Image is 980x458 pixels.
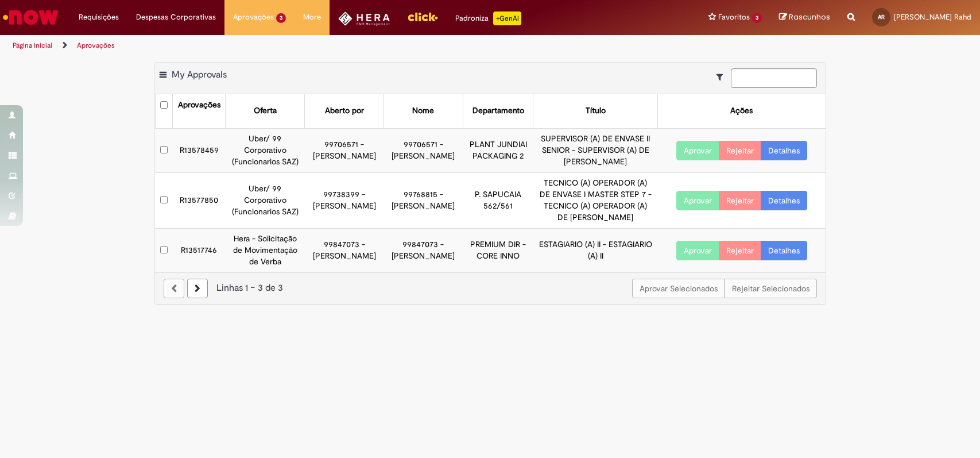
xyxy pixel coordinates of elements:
button: Aprovar [676,191,719,210]
div: Título [586,105,606,117]
img: HeraLogo.png [338,11,390,26]
div: Nome [412,105,434,117]
div: Departamento [472,105,524,117]
span: Aprovações [233,11,274,23]
button: Rejeitar [719,191,761,210]
button: Rejeitar [719,141,761,160]
i: Mostrar filtros para: Suas Solicitações [716,73,729,81]
th: Aprovações [173,94,226,128]
ul: Trilhas de página [9,35,645,56]
span: 3 [752,13,762,23]
button: Aprovar [676,141,719,160]
td: Hera - Solicitação de Movimentação de Verba [226,228,305,272]
td: 99706571 - [PERSON_NAME] [384,128,463,172]
td: SUPERVISOR (A) DE ENVASE II SENIOR - SUPERVISOR (A) DE [PERSON_NAME] [533,128,658,172]
div: Aberto por [325,105,364,117]
td: 99768815 - [PERSON_NAME] [384,172,463,228]
span: Rascunhos [789,11,830,22]
td: PLANT JUNDIAI PACKAGING 2 [463,128,533,172]
a: Detalhes [761,191,807,210]
span: [PERSON_NAME] Rahd [894,12,971,22]
div: Ações [730,105,753,117]
td: Uber/ 99 Corporativo (Funcionarios SAZ) [226,128,305,172]
a: Rascunhos [779,12,830,23]
a: Página inicial [13,41,52,50]
span: My Approvals [172,69,227,80]
a: Detalhes [761,141,807,160]
button: Rejeitar [719,241,761,260]
td: PREMIUM DIR - CORE INNO [463,228,533,272]
img: click_logo_yellow_360x200.png [407,8,438,25]
td: R13578459 [173,128,226,172]
td: 99847073 - [PERSON_NAME] [305,228,384,272]
td: ESTAGIARIO (A) II - ESTAGIARIO (A) II [533,228,658,272]
p: +GenAi [493,11,521,25]
td: R13577850 [173,172,226,228]
span: Favoritos [718,11,750,23]
div: Linhas 1 − 3 de 3 [164,282,817,295]
span: Despesas Corporativas [136,11,216,23]
a: Aprovações [77,41,115,50]
span: More [303,11,321,23]
td: 99847073 - [PERSON_NAME] [384,228,463,272]
button: Aprovar [676,241,719,260]
span: 3 [276,13,286,23]
td: TECNICO (A) OPERADOR (A) DE ENVASE I MASTER STEP 7 - TECNICO (A) OPERADOR (A) DE [PERSON_NAME] [533,172,658,228]
div: Aprovações [178,99,220,111]
td: Uber/ 99 Corporativo (Funcionarios SAZ) [226,172,305,228]
img: ServiceNow [1,6,60,29]
span: AR [878,13,885,21]
span: Requisições [79,11,119,23]
div: Oferta [254,105,277,117]
div: Padroniza [455,11,521,25]
td: 99738399 - [PERSON_NAME] [305,172,384,228]
a: Detalhes [761,241,807,260]
td: P. SAPUCAIA 562/561 [463,172,533,228]
td: 99706571 - [PERSON_NAME] [305,128,384,172]
td: R13517746 [173,228,226,272]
